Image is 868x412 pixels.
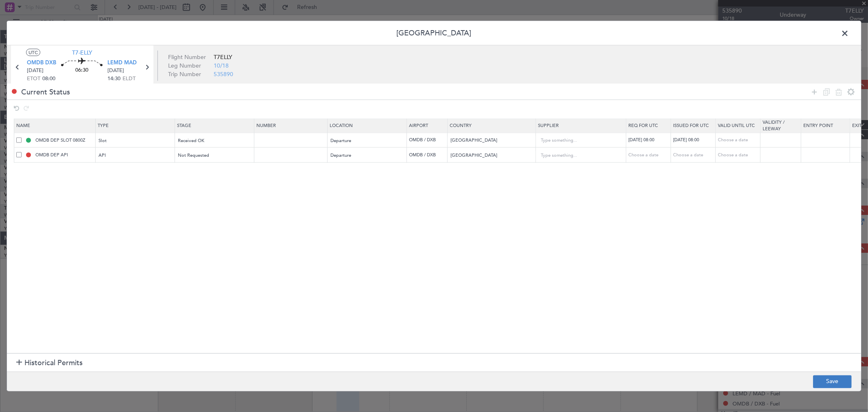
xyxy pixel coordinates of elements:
button: Save [813,375,852,388]
header: [GEOGRAPHIC_DATA] [7,21,861,46]
span: Valid Until Utc [718,123,755,129]
span: Validity / Leeway [763,119,785,132]
div: Choose a date [718,151,760,158]
span: Entry Point [803,123,833,129]
div: Choose a date [718,137,760,144]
